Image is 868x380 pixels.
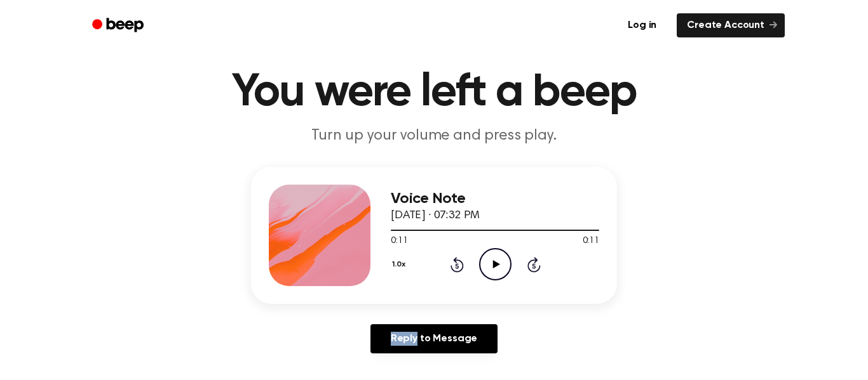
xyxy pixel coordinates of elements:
a: Log in [615,11,669,40]
span: [DATE] · 07:32 PM [391,210,480,221]
h3: Voice Note [391,190,599,207]
a: Reply to Message [370,324,498,353]
p: Turn up your volume and press play. [190,126,678,147]
span: 0:11 [391,235,407,248]
button: 1.0x [391,254,410,275]
h1: You were left a beep [109,70,759,115]
a: Beep [83,13,155,38]
a: Create Account [677,13,785,37]
span: 0:11 [583,235,599,248]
